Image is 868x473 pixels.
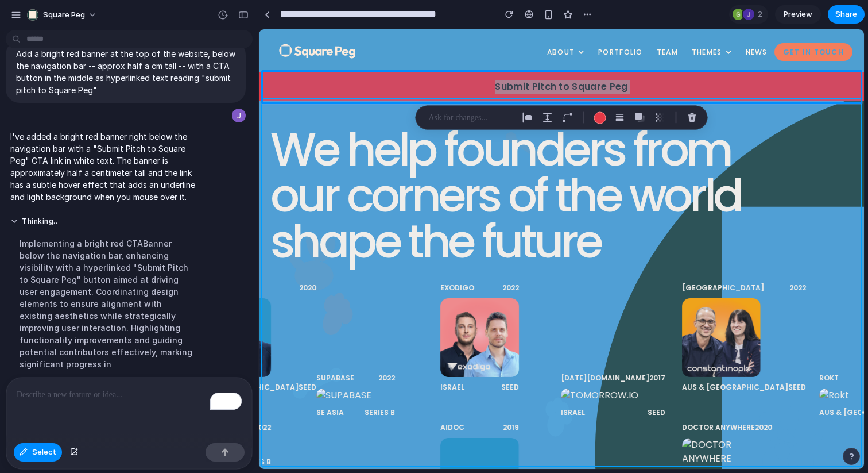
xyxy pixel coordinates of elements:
a: Submit Pitch to Square Peg [227,46,378,69]
div: Implementing a bright red CTABanner below the navigation bar, enhancing visibility with a hyperli... [10,230,202,377]
h1: We help founders from our corners of the world shape the future [11,97,544,235]
span: 2 [758,9,766,20]
p: Add a bright red banner at the top of the website, below the navigation bar -- approx half a cm t... [16,48,235,96]
div: About [281,16,332,30]
a: Preview [775,5,821,24]
div: About [288,18,316,28]
span: Square Peg [43,9,85,21]
span: Preview [784,9,812,20]
a: Portfolio [332,16,391,30]
button: Square Peg [22,6,103,24]
div: THEMES [426,16,480,30]
a: News [480,16,516,30]
p: I've added a bright red banner right below the navigation bar with a "Submit Pitch to Square Peg"... [10,130,202,203]
button: Select [14,443,62,462]
span: Select [32,447,56,458]
button: Share [828,5,865,24]
div: 2 [729,5,768,24]
div: To enrich screen reader interactions, please activate Accessibility in Grammarly extension settings [6,378,252,439]
a: team [391,16,426,30]
a: GET IN TOUCH [516,14,594,32]
span: Share [835,9,857,20]
div: THEMES [433,18,463,28]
